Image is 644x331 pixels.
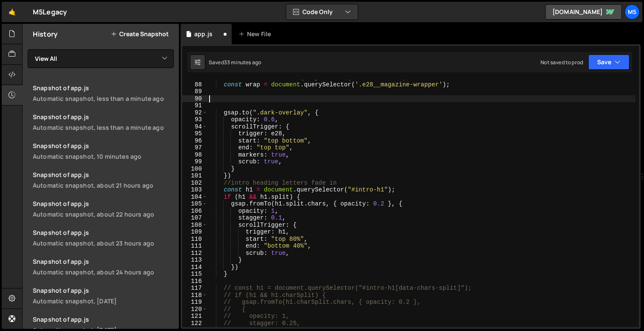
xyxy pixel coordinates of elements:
div: app.js [194,30,213,38]
div: 111 [182,243,207,250]
div: Snapshot of app.js [33,228,174,237]
a: Snapshot of app.js Automatic snapshot, about 21 hours ago [28,165,179,194]
div: Automatic snapshot, less than a minute ago [33,94,174,103]
div: 121 [182,313,207,320]
div: Snapshot of app.js [33,142,174,150]
div: Snapshot of app.js [33,200,174,208]
div: 91 [182,102,207,109]
div: Automatic snapshot, about 24 hours ago [33,268,174,276]
div: 116 [182,278,207,285]
div: 112 [182,250,207,257]
div: Automatic snapshot, about 23 hours ago [33,239,174,247]
div: Snapshot of app.js [33,286,174,294]
div: 97 [182,144,207,151]
div: 110 [182,236,207,243]
div: 94 [182,123,207,131]
div: 114 [182,264,207,271]
a: Snapshot of app.js Automatic snapshot, about 24 hours ago [28,252,179,281]
a: Snapshot of app.js Automatic snapshot, about 23 hours ago [28,223,179,252]
div: Snapshot of app.js [33,84,174,92]
div: 90 [182,95,207,103]
div: 106 [182,208,207,215]
a: Snapshot of app.jsAutomatic snapshot, less than a minute ago [28,108,179,137]
div: New File [239,30,274,38]
div: Not saved to prod [540,59,583,66]
div: Automatic snapshot, [DATE] [33,297,174,305]
div: Snapshot of app.js [33,113,174,121]
h2: History [33,29,57,39]
div: 99 [182,158,207,165]
div: 96 [182,137,207,145]
div: Snapshot of app.js [33,171,174,179]
div: 98 [182,151,207,159]
div: Automatic snapshot, 10 minutes ago [33,152,174,160]
div: 105 [182,200,207,208]
div: 93 [182,116,207,123]
div: Snapshot of app.js [33,257,174,265]
a: Snapshot of app.js Automatic snapshot, about 22 hours ago [28,194,179,223]
div: 117 [182,285,207,292]
button: Create Snapshot [111,31,169,37]
div: 109 [182,228,207,236]
a: 🤙 [2,2,23,22]
button: Save [588,54,630,70]
div: 103 [182,186,207,194]
div: Saved [209,59,261,66]
div: 88 [182,81,207,88]
div: 101 [182,172,207,180]
div: 122 [182,320,207,327]
div: Automatic snapshot, about 22 hours ago [33,210,174,218]
div: 33 minutes ago [224,59,261,66]
div: Snapshot of app.js [33,315,174,323]
a: M5 [624,4,640,20]
div: Automatic snapshot, less than a minute ago [33,123,174,131]
div: 107 [182,214,207,222]
div: 89 [182,88,207,95]
div: 120 [182,306,207,313]
div: 92 [182,109,207,117]
div: 119 [182,299,207,306]
a: [DOMAIN_NAME] [545,4,622,20]
a: Snapshot of app.jsAutomatic snapshot, less than a minute ago [28,79,179,108]
button: Code Only [286,4,358,20]
div: 102 [182,180,207,187]
div: 95 [182,130,207,137]
div: M5Legacy [33,7,67,17]
div: 100 [182,165,207,173]
div: 118 [182,292,207,299]
div: 104 [182,194,207,201]
div: 108 [182,222,207,229]
div: Automatic snapshot, about 21 hours ago [33,181,174,189]
a: Snapshot of app.js Automatic snapshot, [DATE] [28,281,179,310]
div: 113 [182,257,207,264]
div: 115 [182,271,207,278]
a: Snapshot of app.js Automatic snapshot, 10 minutes ago [28,137,179,165]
